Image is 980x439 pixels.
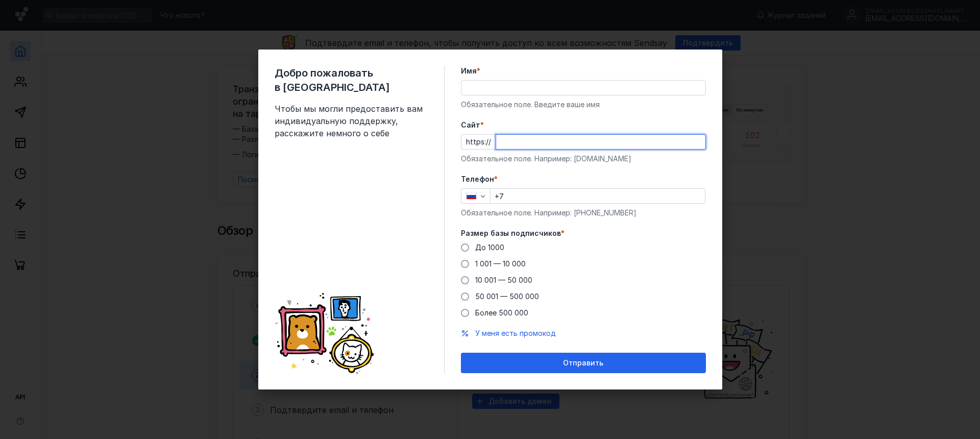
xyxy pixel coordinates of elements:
span: Телефон [461,174,494,184]
div: Обязательное поле. Например: [DOMAIN_NAME] [461,154,706,164]
button: У меня есть промокод [475,328,556,338]
span: Более 500 000 [475,308,528,317]
button: Отправить [461,353,706,373]
span: Добро пожаловать в [GEOGRAPHIC_DATA] [275,66,428,94]
span: У меня есть промокод [475,329,556,337]
span: Чтобы мы могли предоставить вам индивидуальную поддержку, расскажите немного о себе [275,103,428,139]
div: Обязательное поле. Например: [PHONE_NUMBER] [461,208,706,218]
span: Имя [461,66,477,76]
span: 10 001 — 50 000 [475,276,532,284]
span: Размер базы подписчиков [461,228,561,238]
span: Cайт [461,120,480,130]
span: До 1000 [475,243,504,252]
span: 50 001 — 500 000 [475,292,539,301]
div: Обязательное поле. Введите ваше имя [461,100,706,110]
span: Отправить [563,359,603,368]
span: 1 001 — 10 000 [475,259,526,268]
